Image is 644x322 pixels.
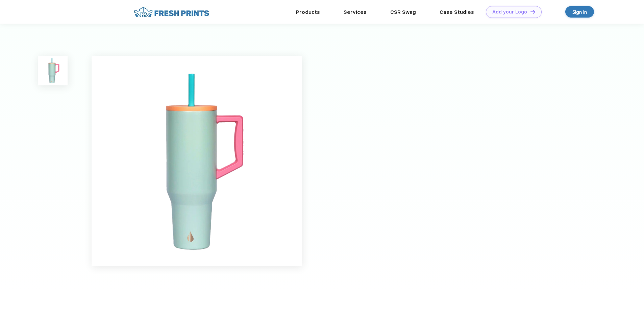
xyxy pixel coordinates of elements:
[92,56,302,266] img: func=resize&h=640
[492,9,527,15] div: Add your Logo
[38,56,68,85] img: func=resize&h=100
[296,9,320,15] a: Products
[572,8,587,16] div: Sign in
[530,10,535,14] img: DT
[132,6,211,18] img: fo%20logo%202.webp
[565,6,594,18] a: Sign in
